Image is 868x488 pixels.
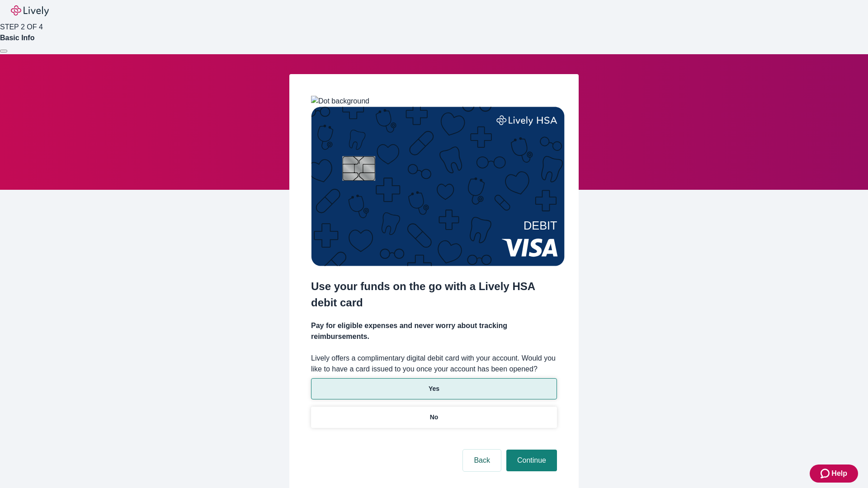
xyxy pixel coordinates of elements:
[506,450,557,471] button: Continue
[11,5,49,16] img: Lively
[311,107,565,266] img: Debit card
[831,468,847,479] span: Help
[463,450,501,471] button: Back
[311,353,557,375] label: Lively offers a complimentary digital debit card with your account. Would you like to have a card...
[311,320,557,342] h4: Pay for eligible expenses and never worry about tracking reimbursements.
[810,465,858,483] button: Zendesk support iconHelp
[311,278,557,311] h2: Use your funds on the go with a Lively HSA debit card
[429,384,439,394] p: Yes
[311,407,557,428] button: No
[430,413,439,422] p: No
[821,468,831,479] svg: Zendesk support icon
[311,378,557,399] button: Yes
[311,96,369,107] img: Dot background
